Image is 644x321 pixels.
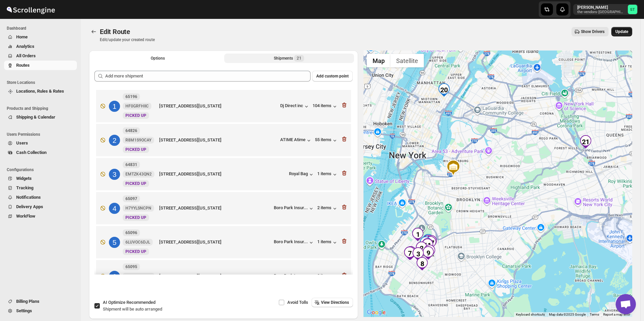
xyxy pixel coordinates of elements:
[159,137,277,143] div: [STREET_ADDRESS][US_STATE]
[615,295,629,309] button: Map camera controls
[125,230,137,235] b: 65096
[151,56,165,61] span: Options
[4,113,77,122] button: Shipping & Calendar
[125,113,146,118] span: PICKED UP
[159,239,271,246] div: [STREET_ADDRESS][US_STATE]
[630,7,635,12] text: ST
[287,300,308,305] span: Avoid Tolls
[125,162,137,167] b: 64831
[280,137,312,144] button: ATIME Atime
[425,235,438,249] div: 19
[5,1,56,18] img: ScrollEngine
[313,103,338,110] button: 104 items
[16,308,32,313] span: Settings
[16,53,36,58] span: All Orders
[16,299,39,304] span: Billing Plans
[312,71,353,82] button: Add custom point
[615,29,628,34] span: Update
[274,273,308,278] div: Boro Park Insur...
[390,54,424,67] button: Show satellite imagery
[421,238,434,252] div: 11
[365,308,387,317] a: Open this area in Google Maps (opens a new window)
[16,63,30,68] span: Routes
[16,214,35,219] span: WorkFlow
[109,101,120,112] div: 1
[7,26,78,31] span: Dashboard
[16,185,33,190] span: Tracking
[16,195,41,200] span: Notifications
[89,65,358,277] div: Selected Shipments
[289,171,315,178] div: Royal Bag
[274,205,315,212] button: Boro Park Insur...
[4,87,77,96] button: Locations, Rules & Rates
[93,54,223,63] button: All Route Options
[159,171,286,178] div: [STREET_ADDRESS][US_STATE]
[419,236,432,250] div: 13
[367,54,390,67] button: Show street map
[423,245,436,258] div: 10
[103,307,162,312] span: Shipment will be auto arranged
[159,273,271,280] div: [STREET_ADDRESS][US_STATE]
[125,264,137,269] b: 65095
[4,148,77,157] button: Cash Collection
[616,294,636,314] div: Open chat
[125,205,151,211] span: H7YYLSNCPN
[109,169,120,180] div: 3
[317,171,338,178] button: 1 items
[577,10,625,14] p: the-vendors-[GEOGRAPHIC_DATA]
[274,239,308,244] div: Boro Park Insur...
[109,203,120,214] div: 4
[4,306,77,316] button: Settings
[4,297,77,306] button: Billing Plans
[312,298,353,307] button: View Directions
[603,313,630,316] a: Report a map error
[411,247,425,261] div: 3
[315,137,338,144] button: 55 items
[590,313,599,316] a: Terms (opens in new tab)
[89,27,98,36] button: Routes
[577,5,625,10] p: [PERSON_NAME]
[109,271,120,282] div: 6
[4,32,77,42] button: Home
[224,54,354,63] button: Selected Shipments
[125,103,149,109] span: HF0GRFHIIC
[125,239,150,245] span: 6LUVOC6DJL
[274,239,315,246] button: Boro Park Insur...
[321,300,349,305] span: View Directions
[516,312,545,317] button: Keyboard shortcuts
[297,56,301,61] span: 21
[100,28,130,36] span: Edit Route
[421,234,435,248] div: 16
[4,202,77,212] button: Delivery Apps
[415,257,429,270] div: 8
[125,274,152,279] span: 7QCV2FOZNN
[125,181,146,186] span: PICKED UP
[317,205,338,212] button: 2 items
[7,132,78,137] span: Users Permissions
[611,27,632,36] button: Update
[125,196,137,201] b: 65097
[274,55,304,62] div: Shipments
[7,80,78,85] span: Store Locations
[274,273,315,280] button: Boro Park Insur...
[103,300,155,305] span: AI Optimize
[280,103,310,110] button: Dj Direct inc
[317,239,338,246] button: 1 items
[16,115,55,120] span: Shipping & Calendar
[125,171,152,177] span: EMTZK43QN2
[109,237,120,248] div: 5
[317,273,338,280] button: 2 items
[4,183,77,193] button: Tracking
[403,247,416,260] div: 7
[7,106,78,111] span: Products and Shipping
[109,135,120,146] div: 2
[16,150,47,155] span: Cash Collection
[16,176,32,181] span: Widgets
[4,61,77,70] button: Routes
